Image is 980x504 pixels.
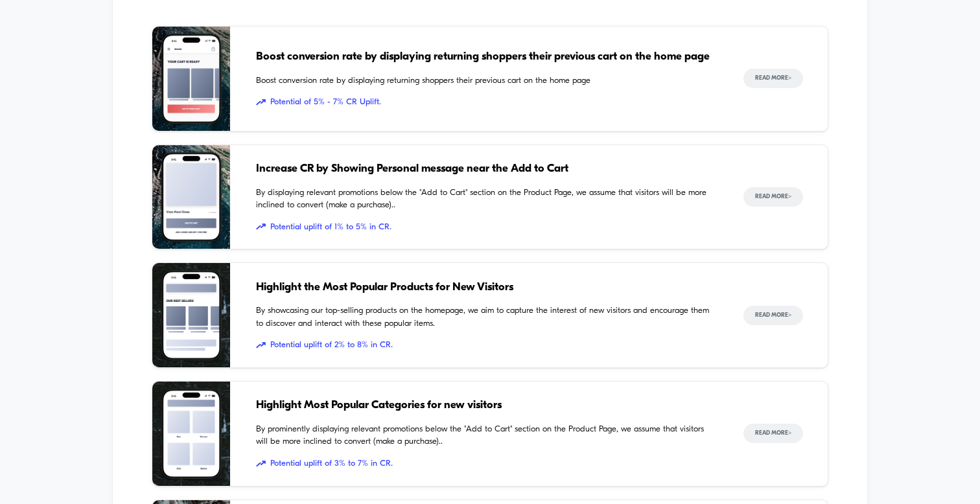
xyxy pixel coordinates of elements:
[743,306,803,325] button: Read More>
[256,304,717,330] span: By showcasing our top-selling products on the homepage, we aim to capture the interest of new vis...
[152,382,230,486] img: By prominently displaying relevant promotions below the "Add to Cart" section on the Product Page...
[256,457,717,470] span: Potential uplift of 3% to 7% in CR.
[256,279,717,296] span: Highlight the Most Popular Products for New Visitors
[743,187,803,207] button: Read More>
[256,96,717,109] span: Potential of 5% - 7% CR Uplift.
[152,27,230,131] img: Boost conversion rate by displaying returning shoppers their previous cart on the home page
[256,161,717,178] span: Increase CR by Showing Personal message near the Add to Cart
[256,397,717,414] span: Highlight Most Popular Categories for new visitors
[256,423,717,448] span: By prominently displaying relevant promotions below the "Add to Cart" section on the Product Page...
[256,74,717,87] span: Boost conversion rate by displaying returning shoppers their previous cart on the home page
[152,263,230,367] img: By showcasing our top-selling products on the homepage, we aim to capture the interest of new vis...
[256,187,717,212] span: By displaying relevant promotions below the "Add to Cart" section on the Product Page, we assume ...
[743,69,803,88] button: Read More>
[256,49,717,65] span: Boost conversion rate by displaying returning shoppers their previous cart on the home page
[256,221,717,234] span: Potential uplift of 1% to 5% in CR.
[256,339,717,352] span: Potential uplift of 2% to 8% in CR.
[743,424,803,443] button: Read More>
[152,145,230,249] img: By displaying relevant promotions below the "Add to Cart" section on the Product Page, we assume ...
